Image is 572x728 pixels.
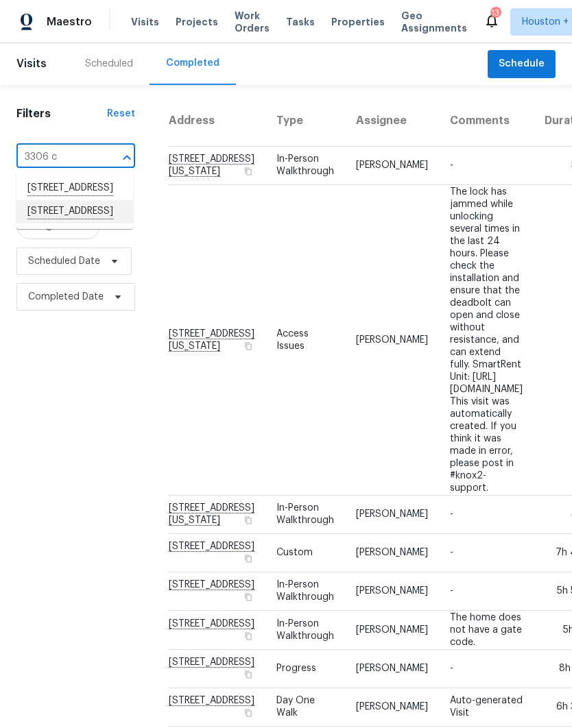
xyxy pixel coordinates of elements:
td: In-Person Walkthrough [265,572,345,610]
td: Custom [265,533,345,572]
div: 13 [490,8,500,19]
td: [PERSON_NAME] [345,146,439,184]
td: Progress [265,649,345,688]
span: Visits [16,49,47,80]
td: - [439,533,534,572]
button: Copy Address [242,553,254,565]
td: - [439,572,534,610]
span: Completed Date [28,290,104,304]
button: Close [117,148,136,167]
div: Reset [107,108,135,120]
td: - [439,649,534,688]
td: [PERSON_NAME] [345,184,439,495]
td: The home does not have a gate code. [439,610,534,649]
div: Completed [166,57,219,69]
button: Copy Address [242,707,254,719]
button: Copy Address [242,340,254,352]
td: In-Person Walkthrough [265,495,345,533]
button: Copy Address [242,514,254,526]
td: - [439,495,534,533]
td: [PERSON_NAME] [345,572,439,610]
span: Visits [131,16,159,28]
span: Tasks [286,17,315,27]
button: Copy Address [242,630,254,642]
td: [PERSON_NAME] [345,688,439,726]
span: Schedule [499,56,545,73]
button: Copy Address [242,165,254,178]
td: [PERSON_NAME] [345,649,439,688]
span: Properties [331,16,385,28]
td: The lock has jammed while unlocking several times in the last 24 hours. Please check the installa... [439,184,534,495]
td: [PERSON_NAME] [345,610,439,649]
td: [PERSON_NAME] [345,533,439,572]
span: Work Orders [235,10,270,34]
button: Copy Address [242,668,254,681]
td: Day One Walk [265,688,345,726]
td: In-Person Walkthrough [265,146,345,184]
span: Scheduled Date [28,254,100,268]
div: Scheduled [85,58,133,70]
td: Access Issues [265,184,345,495]
th: Comments [439,96,534,147]
td: In-Person Walkthrough [265,610,345,649]
h1: Filters [16,107,107,121]
span: Geo Assignments [401,10,467,34]
th: Address [168,96,265,147]
button: Copy Address [242,591,254,603]
td: - [439,146,534,184]
td: [PERSON_NAME] [345,495,439,533]
span: Maestro [47,15,92,29]
th: Assignee [345,96,439,147]
th: Type [265,96,345,147]
span: Projects [176,16,218,28]
td: Auto-generated Visit [439,688,534,726]
button: Schedule [488,50,556,78]
input: Search for an address... [16,147,97,168]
